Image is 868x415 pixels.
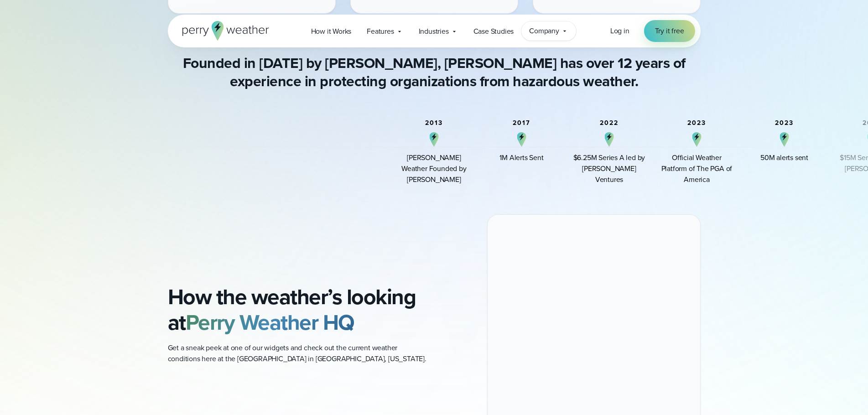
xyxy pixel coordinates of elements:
[655,26,684,36] span: Try it free
[168,54,701,90] h4: Founded in [DATE] by [PERSON_NAME], [PERSON_NAME] has over 12 years of experience in protecting o...
[775,119,794,127] h4: 2023
[398,119,471,185] div: 1 of 7
[311,26,352,37] span: How it Works
[367,26,394,37] span: Features
[573,119,646,185] div: 3 of 7
[644,20,695,42] a: Try it free
[610,26,629,36] a: Log in
[748,119,821,185] div: 5 of 7
[128,119,741,185] div: slideshow
[303,22,359,41] a: How it Works
[4,13,142,83] iframe: profile
[168,342,427,364] p: Get a sneak peek at one of our widgets and check out the current weather conditions here at the [...
[600,119,619,127] h4: 2022
[466,22,522,41] a: Case Studies
[760,152,808,163] div: 50M alerts sent
[473,26,514,37] span: Case Studies
[485,119,558,185] div: 2 of 7
[610,26,629,36] span: Log in
[499,152,543,163] div: 1M Alerts Sent
[513,119,530,127] h4: 2017
[687,119,706,127] h4: 2023
[419,26,449,37] span: Industries
[660,119,733,185] div: 4 of 7
[186,306,354,338] strong: Perry Weather HQ
[573,152,646,185] div: $6.25M Series A led by [PERSON_NAME] Ventures
[425,119,443,127] h4: 2013
[398,152,471,185] div: [PERSON_NAME] Weather Founded by [PERSON_NAME]
[529,26,559,36] span: Company
[660,152,733,185] div: Official Weather Platform of The PGA of America
[168,284,427,335] h2: How the weather’s looking at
